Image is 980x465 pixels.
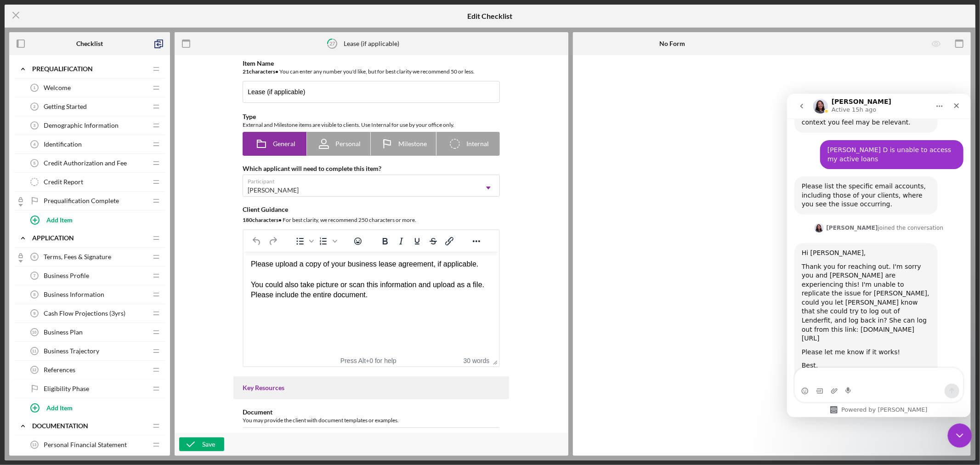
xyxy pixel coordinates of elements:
b: No Form [659,40,685,47]
div: Save [202,437,215,451]
b: 21 character s • [243,68,278,75]
div: Numbered list [316,235,339,248]
b: 180 character s • [243,216,282,223]
div: Client Guidance [243,206,500,213]
div: External and Milestone items are visible to clients. Use Internal for use by your office only. [243,120,500,130]
span: Business Plan [44,329,83,336]
span: Personal [335,140,361,147]
iframe: Intercom live chat [787,94,971,417]
tspan: 5 [34,161,36,165]
button: Add Item [23,398,165,417]
div: Type [243,113,500,120]
div: Add Item [46,211,73,228]
div: Document [243,408,500,416]
button: Save [179,437,224,451]
button: Insert/edit link [442,235,457,248]
div: Prequalification [32,65,147,73]
span: Credit Report [44,178,83,186]
span: References [44,366,75,374]
tspan: 8 [34,292,36,297]
button: Reveal or hide additional toolbar items [469,235,484,248]
div: For best clarity, we recommend 250 characters or more. [243,215,500,225]
div: Documentation [32,422,147,430]
button: Bold [377,235,393,248]
tspan: 27 [329,40,335,46]
button: Undo [249,235,265,248]
button: Strikethrough [425,235,441,248]
button: 30 words [464,357,490,364]
h5: Edit Checklist [467,12,512,20]
tspan: 4 [34,142,36,147]
span: Business Profile [44,272,89,279]
span: Cash Flow Projections (3yrs) [44,310,125,317]
button: Redo [265,235,281,248]
span: Terms, Fees & Signature [44,253,111,261]
div: You can enter any number you'd like, but for best clarity we recommend 50 or less. [243,67,500,76]
div: You may provide the client with document templates or examples. [243,416,500,425]
tspan: 9 [34,311,36,316]
tspan: 12 [32,368,37,372]
div: Bullet list [292,235,315,248]
span: Eligibility Phase [44,385,89,392]
tspan: 13 [32,442,37,447]
button: Add Item [23,210,165,229]
tspan: 6 [34,255,36,259]
iframe: Intercom live chat [948,424,972,448]
span: Business Trajectory [44,347,99,355]
div: Key Resources [243,384,500,391]
div: Press the Up and Down arrow keys to resize the editor. [489,355,499,366]
div: Lease (if applicable) [344,40,399,47]
span: Business Information [44,291,104,298]
div: Add Item [46,399,73,416]
tspan: 11 [32,349,37,353]
span: Internal [466,140,489,147]
div: [PERSON_NAME] [248,187,299,194]
button: Underline [409,235,425,248]
span: Getting Started [44,103,87,110]
div: Item Name [243,60,500,67]
span: Personal Financial Statement [44,441,127,448]
b: Checklist [76,40,103,47]
tspan: 2 [34,104,36,109]
button: Emojis [350,235,366,248]
tspan: 1 [34,85,36,90]
tspan: 10 [32,330,37,335]
div: Press Alt+0 for help [328,357,409,364]
div: Which applicant will need to complete this item? [243,165,500,172]
tspan: 3 [34,123,36,128]
iframe: Rich Text Area [244,252,499,355]
span: Demographic Information [44,122,119,129]
span: Milestone [398,140,427,147]
button: Italic [393,235,409,248]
